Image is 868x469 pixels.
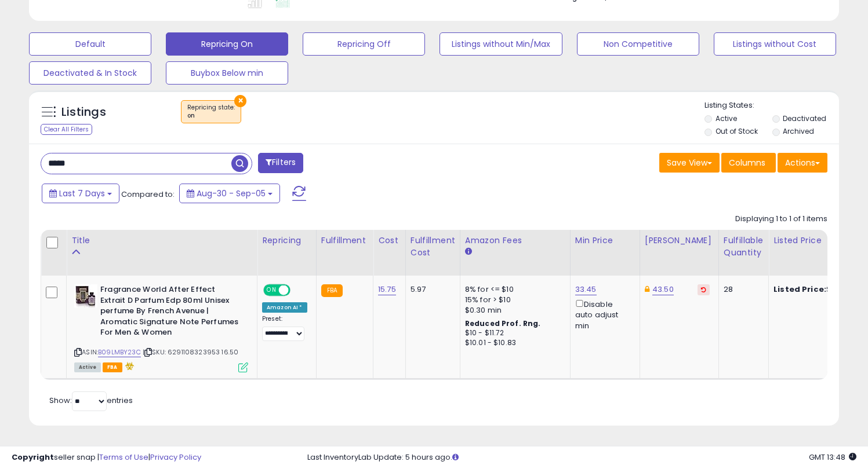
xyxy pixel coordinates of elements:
[575,298,631,331] div: Disable auto adjust min
[721,153,776,173] button: Columns
[724,284,760,295] div: 28
[262,235,311,247] div: Repricing
[465,338,561,348] div: $10.01 - $10.83
[262,315,307,341] div: Preset:
[778,153,827,173] button: Actions
[321,235,368,247] div: Fulfillment
[411,235,455,259] div: Fulfillment Cost
[575,235,635,247] div: Min Price
[121,189,175,200] span: Compared to:
[197,188,266,199] span: Aug-30 - Sep-05
[264,285,279,295] span: ON
[577,32,699,56] button: Non Competitive
[166,32,288,56] button: Repricing On
[74,284,97,307] img: 51LdVyQSzvL._SL40_.jpg
[465,284,561,295] div: 8% for <= $10
[321,284,343,297] small: FBA
[74,284,248,371] div: ASIN:
[187,103,235,120] span: Repricing state :
[29,61,151,85] button: Deactivated & In Stock
[729,157,765,168] span: Columns
[716,126,758,136] label: Out of Stock
[74,362,101,372] span: All listings currently available for purchase on Amazon
[714,32,836,56] button: Listings without Cost
[166,61,288,85] button: Buybox Below min
[652,284,674,295] a: 43.50
[143,347,238,357] span: | SKU: 6291108323953 16.50
[783,126,814,136] label: Archived
[42,184,119,203] button: Last 7 Days
[99,452,148,463] a: Terms of Use
[378,284,396,295] a: 15.75
[783,113,826,123] label: Deactivated
[12,452,54,463] strong: Copyright
[735,214,827,225] div: Displaying 1 to 1 of 1 items
[307,452,856,463] div: Last InventoryLab Update: 5 hours ago.
[378,235,401,247] div: Cost
[440,32,562,56] button: Listings without Min/Max
[289,285,307,295] span: OFF
[809,452,856,463] span: 2025-09-13 13:48 GMT
[187,112,235,120] div: on
[49,395,133,406] span: Show: entries
[12,452,201,463] div: seller snap | |
[465,328,561,338] div: $10 - $11.72
[716,113,737,123] label: Active
[303,32,425,56] button: Repricing Off
[98,347,141,357] a: B09LMBY23C
[659,153,720,173] button: Save View
[724,235,764,259] div: Fulfillable Quantity
[41,124,92,135] div: Clear All Filters
[465,295,561,305] div: 15% for > $10
[465,235,565,247] div: Amazon Fees
[103,362,122,372] span: FBA
[179,184,280,203] button: Aug-30 - Sep-05
[575,284,597,295] a: 33.45
[100,284,241,341] b: Fragrance World After Effect Extrait D Parfum Edp 80ml Unisex perfume By French Avenue | Aromatic...
[262,302,307,313] div: Amazon AI *
[150,452,201,463] a: Privacy Policy
[29,32,151,56] button: Default
[71,235,252,247] div: Title
[61,104,106,120] h5: Listings
[465,247,472,257] small: Amazon Fees.
[411,284,451,295] div: 5.97
[258,153,303,173] button: Filters
[122,362,135,370] i: hazardous material
[704,100,839,111] p: Listing States:
[645,235,714,247] div: [PERSON_NAME]
[234,95,246,107] button: ×
[465,305,561,316] div: $0.30 min
[773,284,826,295] b: Listed Price:
[59,188,105,199] span: Last 7 Days
[465,318,541,328] b: Reduced Prof. Rng.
